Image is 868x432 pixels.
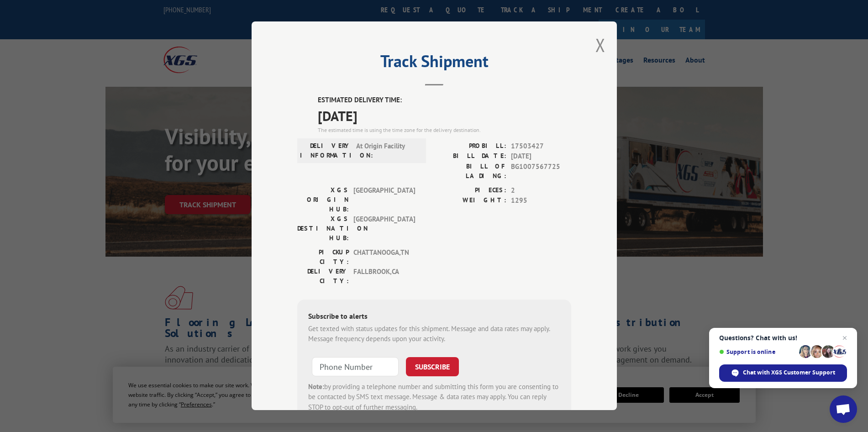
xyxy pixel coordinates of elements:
[297,214,349,243] label: XGS DESTINATION HUB:
[356,141,418,160] span: At Origin Facility
[297,267,349,286] label: DELIVERY CITY:
[434,185,506,196] label: PIECES:
[308,382,324,391] strong: Note:
[308,324,560,344] div: Get texted with status updates for this shipment. Message and data rates may apply. Message frequ...
[743,369,835,377] span: Chat with XGS Customer Support
[308,311,560,324] div: Subscribe to alerts
[297,185,349,214] label: XGS ORIGIN HUB:
[719,364,847,382] span: Chat with XGS Customer Support
[353,248,415,267] span: CHATTANOOGA , TN
[318,95,571,105] label: ESTIMATED DELIVERY TIME:
[434,162,506,181] label: BILL OF LADING:
[595,33,605,57] button: Close modal
[297,55,571,72] h2: Track Shipment
[719,334,847,342] span: Questions? Chat with us!
[353,185,415,214] span: [GEOGRAPHIC_DATA]
[297,248,349,267] label: PICKUP CITY:
[511,141,571,152] span: 17503427
[312,357,399,376] input: Phone Number
[830,395,857,423] a: Open chat
[434,195,506,206] label: WEIGHT:
[353,267,415,286] span: FALLBROOK , CA
[511,195,571,206] span: 1295
[300,141,352,160] label: DELIVERY INFORMATION:
[353,214,415,243] span: [GEOGRAPHIC_DATA]
[318,105,571,126] span: [DATE]
[308,382,560,413] div: by providing a telephone number and submitting this form you are consenting to be contacted by SM...
[511,151,571,162] span: [DATE]
[434,151,506,162] label: BILL DATE:
[434,141,506,152] label: PROBILL:
[511,162,571,181] span: BG1007567725
[511,185,571,196] span: 2
[719,348,796,355] span: Support is online
[318,126,571,134] div: The estimated time is using the time zone for the delivery destination.
[406,357,459,376] button: SUBSCRIBE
